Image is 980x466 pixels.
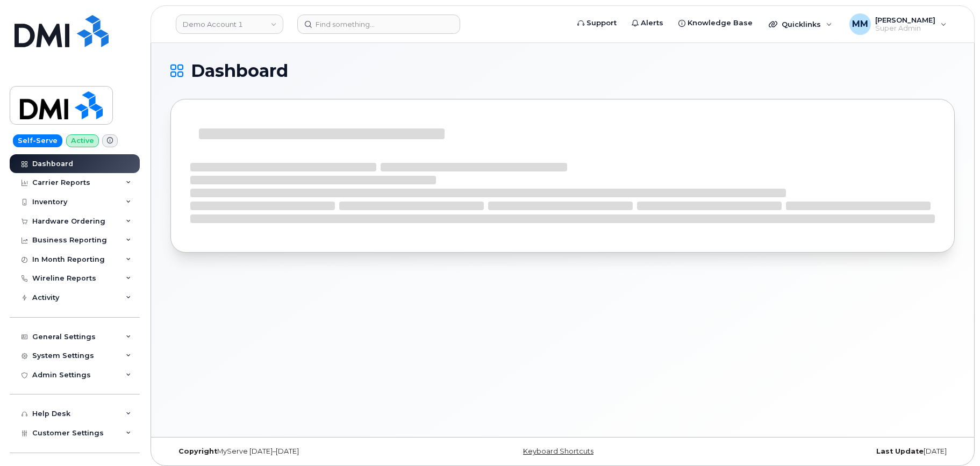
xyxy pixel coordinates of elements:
div: MyServe [DATE]–[DATE] [170,447,432,456]
span: Dashboard [191,63,288,79]
a: Keyboard Shortcuts [523,447,593,455]
div: [DATE] [693,447,955,456]
strong: Copyright [178,447,217,455]
strong: Last Update [876,447,924,455]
